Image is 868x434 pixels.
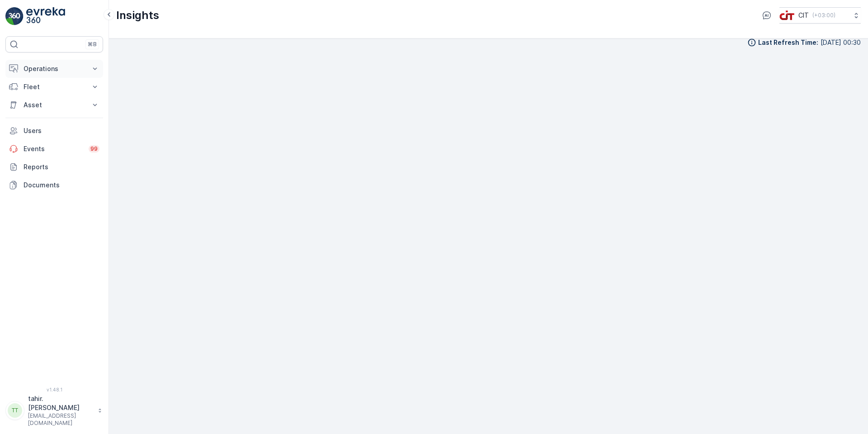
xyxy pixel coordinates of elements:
img: logo_light-DOdMpM7g.png [26,7,65,25]
p: Users [24,126,99,135]
button: Fleet [5,78,103,96]
p: Fleet [24,82,85,91]
span: v 1.48.1 [5,387,103,392]
a: Documents [5,176,103,194]
a: Reports [5,158,103,176]
p: Insights [116,8,159,23]
p: CIT [798,11,809,20]
p: Reports [24,162,99,172]
a: Users [5,122,103,140]
div: TT [8,403,22,418]
p: [DATE] 00:30 [821,38,861,47]
p: Documents [24,181,99,190]
button: TTtahir.[PERSON_NAME][EMAIL_ADDRESS][DOMAIN_NAME] [5,394,103,427]
p: Events [24,144,83,153]
button: CIT(+03:00) [779,7,861,24]
button: Operations [5,60,103,78]
p: Asset [24,100,85,110]
a: Events99 [5,140,103,158]
img: cit-logo_pOk6rL0.png [779,10,795,20]
p: Operations [24,64,85,73]
img: logo [5,7,24,25]
p: ( +03:00 ) [812,12,835,19]
p: 99 [90,145,98,153]
p: ⌘B [88,41,97,48]
button: Asset [5,96,103,114]
p: Last Refresh Time : [758,38,818,47]
p: tahir.[PERSON_NAME] [28,394,93,412]
p: [EMAIL_ADDRESS][DOMAIN_NAME] [28,412,93,427]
